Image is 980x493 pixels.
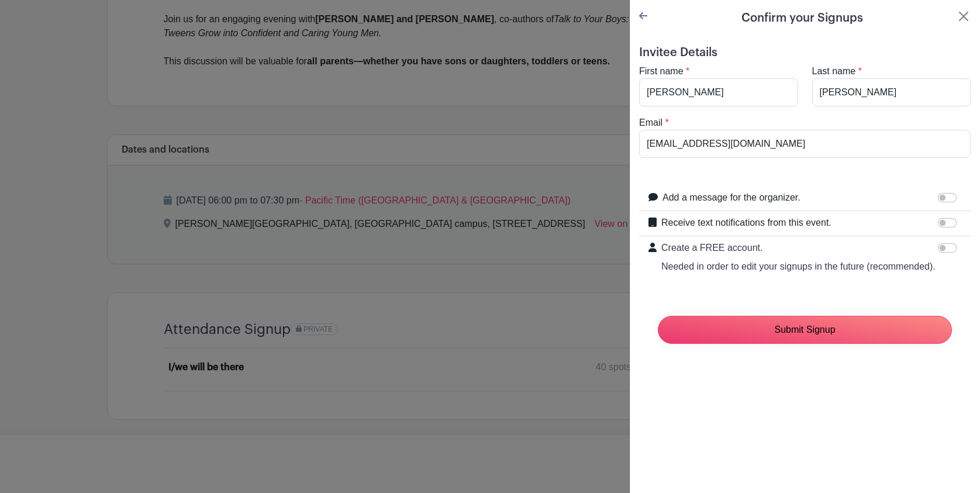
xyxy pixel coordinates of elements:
[658,316,952,344] input: Submit Signup
[639,116,662,130] label: Email
[661,241,936,255] p: Create a FREE account.
[812,64,856,78] label: Last name
[662,191,800,205] label: Add a message for the organizer.
[741,9,863,27] h5: Confirm your Signups
[661,260,936,274] p: Needed in order to edit your signups in the future (recommended).
[639,64,684,78] label: First name
[661,216,831,230] label: Receive text notifications from this event.
[957,9,971,23] button: Close
[639,46,971,60] h5: Invitee Details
